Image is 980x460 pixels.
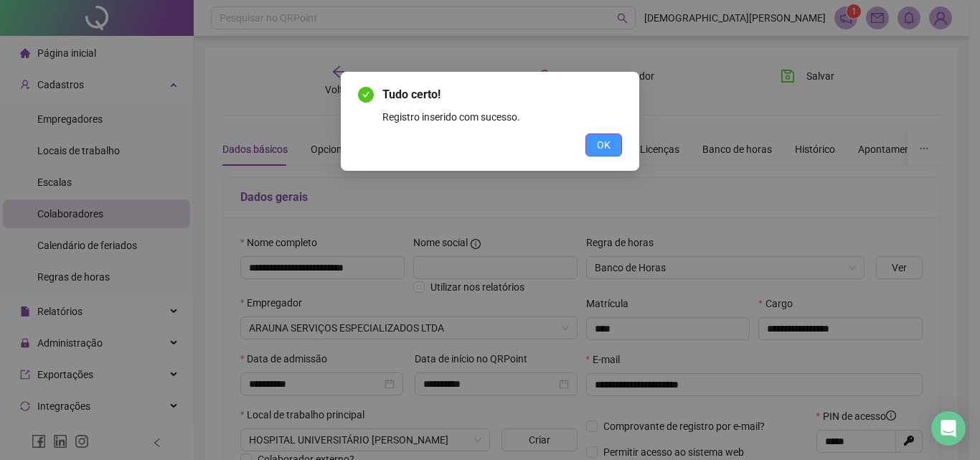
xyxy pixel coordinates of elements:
[358,87,374,103] span: check-circle
[382,88,440,101] span: Tudo certo!
[585,133,622,156] button: OK
[382,111,520,123] span: Registro inserido com sucesso.
[597,137,611,153] span: OK
[931,411,966,446] div: Open Intercom Messenger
